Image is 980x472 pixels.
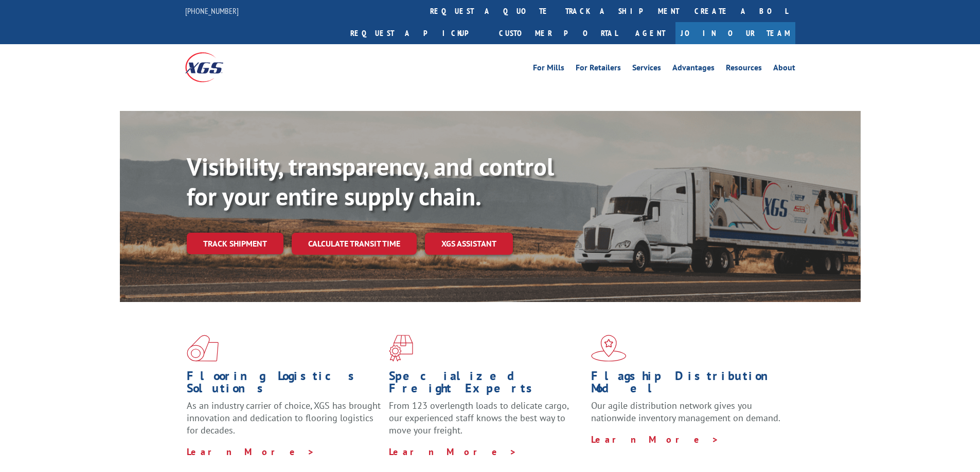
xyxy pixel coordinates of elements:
[675,22,795,44] a: Join Our Team
[187,400,381,436] span: As an industry carrier of choice, XGS has brought innovation and dedication to flooring logistics...
[187,446,315,458] a: Learn More >
[425,233,513,255] a: XGS ASSISTANT
[491,22,625,44] a: Customer Portal
[591,370,786,400] h1: Flagship Distribution Model
[672,64,715,75] a: Advantages
[591,433,719,445] a: Learn More >
[292,233,417,255] a: Calculate transit time
[389,400,583,445] p: From 123 overlength loads to delicate cargo, our experienced staff knows the best way to move you...
[187,370,381,400] h1: Flooring Logistics Solutions
[389,446,517,458] a: Learn More >
[187,233,283,254] a: Track shipment
[625,22,675,44] a: Agent
[185,6,239,16] a: [PHONE_NUMBER]
[389,370,583,400] h1: Specialized Freight Experts
[576,64,621,75] a: For Retailers
[187,335,219,362] img: xgs-icon-total-supply-chain-intelligence-red
[389,335,413,362] img: xgs-icon-focused-on-flooring-red
[591,335,627,362] img: xgs-icon-flagship-distribution-model-red
[533,64,564,75] a: For Mills
[187,150,554,212] b: Visibility, transparency, and control for your entire supply chain.
[591,400,780,424] span: Our agile distribution network gives you nationwide inventory management on demand.
[773,64,795,75] a: About
[632,64,661,75] a: Services
[726,64,762,75] a: Resources
[343,22,491,44] a: Request a pickup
